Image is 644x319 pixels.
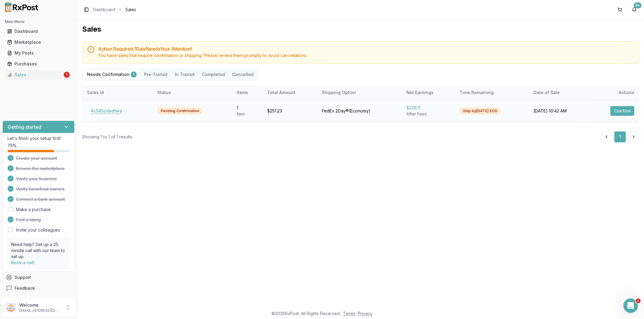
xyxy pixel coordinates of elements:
button: My Posts [2,48,75,58]
span: Connect a bank account [16,196,65,202]
th: Date of Sale [529,85,591,100]
span: 1 [636,298,641,303]
button: Sales1 [2,70,75,80]
th: Sales Id [82,85,152,100]
div: FedEx 2Day® ( Economy ) [322,108,396,114]
button: Confirm [610,106,634,116]
nav: breadcrumb [93,7,136,13]
a: Privacy [358,311,373,316]
span: Verify beneficial owners [16,186,65,192]
button: Marketplace [2,37,75,47]
div: Sales [7,72,62,78]
span: 75 % [8,143,17,149]
div: 9+ [634,2,642,8]
span: Verify your business [16,176,57,182]
iframe: Intercom live chat [623,298,638,313]
div: Marketplace [7,39,70,45]
button: Dashboard [2,27,75,36]
h5: Action Required: 1 Sale Need s Your Attention! [98,46,634,51]
button: Feedback [2,283,75,294]
button: Purchases [2,59,75,69]
button: In Transit [171,70,198,79]
a: Book a call [11,260,34,265]
span: Browse the marketplace [16,166,65,172]
span: Feedback [14,285,35,291]
p: [EMAIL_ADDRESS][DOMAIN_NAME] [19,308,61,313]
p: Need help? Set up a 25 minute call with our team to set up. [11,242,66,260]
a: Purchases [5,58,72,69]
a: Dashboard [93,7,115,13]
h1: Sales [82,24,639,34]
div: $251.23 [268,108,312,114]
button: 4c585cdad6ea [87,106,126,116]
a: Invite your colleagues [16,227,60,233]
div: 1 [64,72,70,78]
img: RxPost Logo [2,2,41,12]
div: 1 [237,105,258,111]
a: Dashboard [5,26,72,37]
h3: Getting started [8,123,41,131]
p: Welcome [19,302,61,308]
a: Sales1 [5,69,72,80]
img: User avatar [6,303,16,312]
div: Showing 1 to 1 of 1 results [82,134,132,140]
a: My Posts [5,48,72,58]
button: Cancelled [229,70,257,79]
div: You have sales that require confirmation or shipping. Please review them promptly to avoid cancel... [98,52,634,58]
div: Item [237,111,258,117]
p: Let's finish your setup first! [8,135,69,141]
a: Terms [343,311,355,316]
th: Time Remaining [455,85,529,100]
span: Create your account [16,155,57,161]
button: Pre-Transit [140,70,171,79]
a: Make a purchase [16,207,51,213]
div: [DATE] 10:42 AM [533,108,586,114]
div: Ship by [DATE] EOD [460,108,501,114]
th: Net Earnings [402,85,455,100]
div: My Posts [7,50,70,56]
th: Items [232,85,262,100]
button: Completed [198,70,229,79]
div: Purchases [7,61,70,67]
th: Total Amount [263,85,317,100]
span: Post a listing [16,217,41,223]
th: Status [152,85,232,100]
div: Dashboard [7,28,70,34]
div: Pending Confirmation [157,108,203,114]
th: Actions [591,85,639,100]
div: 1 [131,71,137,77]
a: Marketplace [5,37,72,48]
div: After Fees [406,111,450,117]
button: Needs Confirmation [83,70,140,79]
span: Sales [125,7,136,13]
h2: Main Menu [5,19,72,24]
div: $226.11 [406,105,450,111]
button: Support [2,272,75,283]
button: 9+ [630,5,639,14]
th: Shipping Option [317,85,401,100]
button: 1 [614,131,626,142]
